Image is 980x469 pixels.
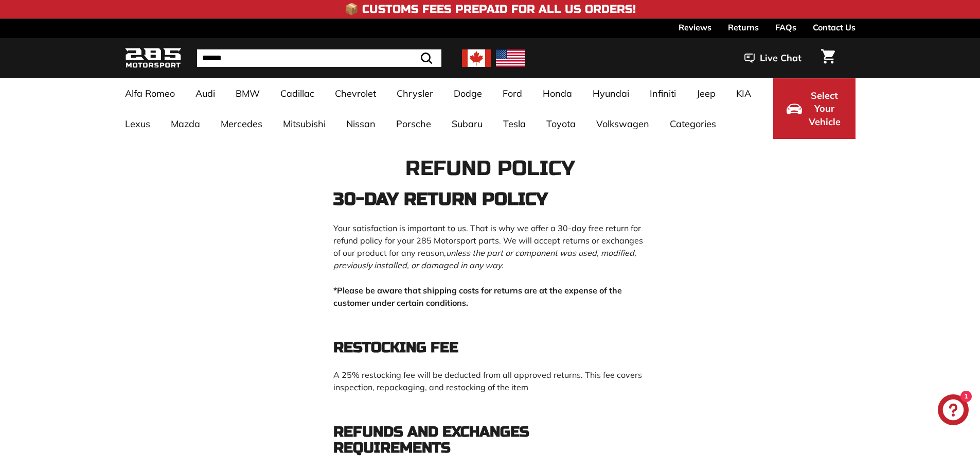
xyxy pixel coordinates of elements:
[115,78,185,109] a: Alfa Romeo
[815,41,841,76] a: Cart
[336,109,386,139] a: Nissan
[333,369,647,393] p: A 25% restocking fee will be deducted from all approved returns. This fee covers inspection, repa...
[773,78,856,139] button: Select Your Vehicle
[536,109,586,139] a: Toyota
[210,109,273,139] a: Mercedes
[532,78,582,109] a: Honda
[161,109,210,139] a: Mazda
[270,78,325,109] a: Cadillac
[493,109,536,139] a: Tesla
[225,78,270,109] a: BMW
[386,78,443,109] a: Chrysler
[333,222,647,271] p: Your satisfaction is important to us. That is why we offer a 30-day free return for refund policy...
[443,78,492,109] a: Dodge
[125,46,182,71] img: Logo_285_Motorsport_areodynamics_components
[441,109,493,139] a: Subaru
[273,109,336,139] a: Mitsubishi
[386,109,441,139] a: Porsche
[775,19,796,36] a: FAQs
[813,19,856,36] a: Contact Us
[333,189,548,210] strong: 30-DAY RETURN POLICY
[679,19,711,36] a: Reviews
[333,423,529,457] span: Refunds and Exchanges Requirements
[586,109,660,139] a: Volkswagen
[935,394,972,428] inbox-online-store-chat: Shopify online store chat
[660,109,726,139] a: Categories
[726,78,761,109] a: KIA
[325,78,386,109] a: Chevrolet
[333,285,622,308] strong: *Please be aware that shipping costs for returns are at the expense of the customer under certain...
[686,78,726,109] a: Jeep
[197,49,441,67] input: Search
[115,109,161,139] a: Lexus
[333,157,647,180] h1: Refund policy
[333,248,636,270] em: unless the part or component was used, modified, previously installed, or damaged in any way
[492,78,532,109] a: Ford
[760,51,801,65] span: Live Chat
[728,19,759,36] a: Returns
[639,78,686,109] a: Infiniti
[731,45,815,71] button: Live Chat
[333,339,458,356] span: Restocking Fee
[345,3,636,15] h4: 📦 Customs Fees Prepaid for All US Orders!
[185,78,225,109] a: Audi
[807,89,842,129] span: Select Your Vehicle
[582,78,639,109] a: Hyundai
